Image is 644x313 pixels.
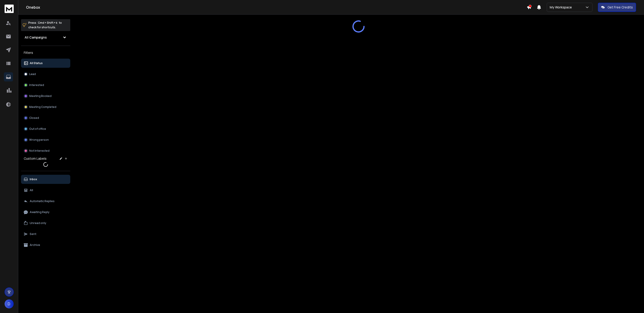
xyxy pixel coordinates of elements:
[28,21,62,30] p: Press to check for shortcuts.
[21,135,70,144] button: Wrong person
[29,116,39,120] p: Closed
[30,199,55,203] p: Automatic Replies
[607,5,633,10] p: Get Free Credits
[5,5,14,13] img: logo
[21,33,70,42] button: All Campaigns
[29,149,50,153] p: Not Interested
[30,210,50,214] p: Awaiting Reply
[21,81,70,90] button: Interested
[30,232,36,236] p: Sent
[30,221,46,225] p: Unread only
[21,70,70,79] button: Lead
[21,219,70,228] button: Unread only
[21,113,70,123] button: Closed
[30,61,43,65] p: All Status
[29,94,52,98] p: Meeting Booked
[21,102,70,112] button: Meeting Completed
[26,5,527,10] h1: Onebox
[37,20,58,25] span: Cmd + Shift + k
[21,59,70,68] button: All Status
[598,3,636,12] button: Get Free Credits
[550,5,574,10] p: My Workspace
[25,35,47,40] h1: All Campaigns
[21,197,70,206] button: Automatic Replies
[21,240,70,250] button: Archive
[30,188,33,192] p: All
[21,230,70,239] button: Sent
[21,124,70,133] button: Out of office
[21,208,70,217] button: Awaiting Reply
[5,299,14,308] button: D
[30,177,37,181] p: Inbox
[29,127,46,131] p: Out of office
[30,243,40,247] p: Archive
[21,186,70,195] button: All
[29,138,49,142] p: Wrong person
[29,83,44,87] p: Interested
[29,72,36,76] p: Lead
[21,146,70,155] button: Not Interested
[21,91,70,101] button: Meeting Booked
[21,175,70,184] button: Inbox
[21,50,70,56] h3: Filters
[29,105,56,109] p: Meeting Completed
[24,156,47,161] h3: Custom Labels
